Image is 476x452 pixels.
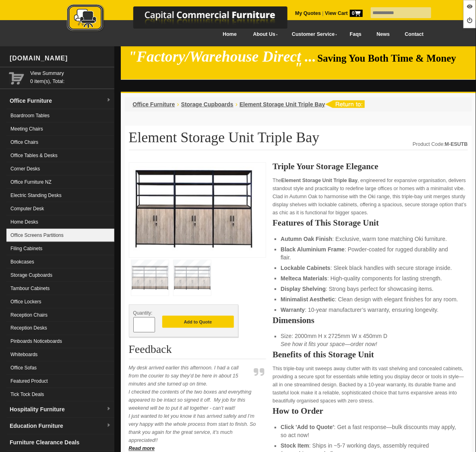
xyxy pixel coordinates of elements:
[6,176,114,189] a: Office Furniture NZ
[30,69,111,77] a: View Summary
[281,178,358,183] strong: Element Storage Unit Triple Bay
[6,242,114,255] a: Filing Cabinets
[324,10,363,16] a: View Cart0
[6,202,114,216] a: Computer Desk
[6,295,114,309] a: Office Lockers
[325,100,365,108] img: return to
[6,149,114,162] a: Office Tables & Desks
[6,348,114,362] a: Whiteboards
[240,101,325,108] a: Element Storage Unit Triple Bay
[281,246,345,253] strong: Black Aluminium Frame
[273,316,468,324] h2: Dimensions
[281,341,377,348] em: See how it fits your space—order now!
[6,189,114,202] a: Electric Standing Desks
[273,407,468,415] h2: How to Order
[281,307,305,313] strong: Warranty
[129,130,468,150] h1: Element Storage Unit Triple Bay
[6,375,114,388] a: Featured Product
[236,100,238,108] li: ›
[6,255,114,269] a: Bookcases
[281,285,460,293] li: : Strong bays perfect for showcasing items.
[281,236,332,242] strong: Autumn Oak Finish
[294,60,302,76] em: "
[397,25,431,44] a: Contact
[273,162,468,170] h2: Triple Your Storage Elegance
[181,101,234,108] a: Storage Cupboards
[273,176,468,217] p: The , engineered for expansive organisation, delivers standout style and practicality to redefine...
[30,69,111,84] span: 0 item(s), Total:
[6,309,114,322] a: Reception Chairs
[6,122,114,136] a: Meeting Chairs
[6,388,114,402] a: Tick Tock Deals
[177,100,179,108] li: ›
[6,136,114,149] a: Office Chairs
[350,10,363,17] span: 0
[6,46,114,70] div: [DOMAIN_NAME]
[281,235,460,243] li: : Exclusive, warm tone matching Oki furniture.
[133,101,175,108] a: Office Furniture
[6,435,114,451] a: Furniture Clearance Deals
[273,365,468,405] p: This triple-bay unit sweeps away clutter with its vast shelving and concealed cabinets, providing...
[413,140,468,148] div: Product Code:
[133,310,153,316] span: Quantity:
[281,424,334,431] strong: Click 'Add to Quote'
[281,296,335,303] strong: Minimalist Aesthetic
[281,306,460,314] li: : 10-year manufacturer’s warranty, ensuring longevity.
[281,265,331,271] strong: Lockable Cabinets
[445,141,468,147] strong: M-ESUTB
[273,351,468,359] h2: Benefits of this Storage Unit
[6,109,114,122] a: Boardroom Tables
[369,25,397,44] a: News
[162,316,234,328] button: Add to Quote
[6,362,114,375] a: Office Sofas
[106,407,111,412] img: dropdown
[281,264,460,272] li: : Sleek black handles with secure storage inside.
[106,98,111,103] img: dropdown
[317,53,468,64] span: Saving You Both Time & Money
[281,286,326,292] strong: Display Shelving
[281,275,327,282] strong: Melteca Materials
[129,344,267,359] h2: Feedback
[133,167,254,251] img: Element Storage Unit Triple Bay
[6,269,114,282] a: Storage Cupboards
[281,423,460,440] li: : Get a fast response—bulk discounts may apply, so act now!
[273,219,468,227] h2: Features of This Storage Unit
[281,332,460,348] li: Size: 2000mm H x 2725mm W x 450mm D
[6,229,114,242] a: Office Screens Partitions
[45,4,327,36] a: Capital Commercial Furniture Logo
[129,446,155,452] a: Read more
[6,162,114,176] a: Corner Desks
[281,295,460,303] li: : Clean design with elegant finishes for any room.
[281,245,460,261] li: : Powder-coated for rugged durability and flair.
[281,274,460,282] li: : High-quality components for lasting strength.
[6,402,114,418] a: Hospitality Furnituredropdown
[6,282,114,295] a: Tambour Cabinets
[342,25,369,44] a: Faqs
[6,216,114,229] a: Home Desks
[281,443,309,449] strong: Stock Item
[45,4,327,33] img: Capital Commercial Furniture Logo
[6,322,114,335] a: Reception Desks
[6,335,114,348] a: Pinboards Noticeboards
[128,48,316,65] em: "Factory/Warehouse Direct ...
[6,93,114,109] a: Office Furnituredropdown
[106,423,111,428] img: dropdown
[325,10,363,16] strong: View Cart
[6,418,114,435] a: Education Furnituredropdown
